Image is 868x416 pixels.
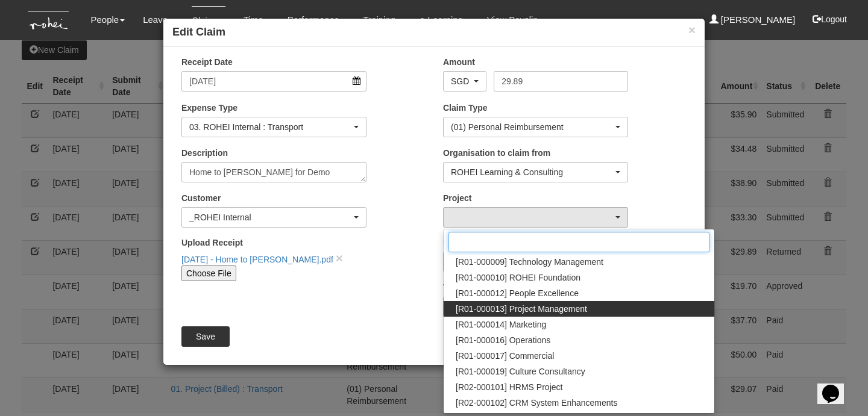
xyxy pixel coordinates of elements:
div: 03. ROHEI Internal : Transport [189,121,351,133]
label: Claim Type [443,102,488,114]
iframe: chat widget [817,368,856,404]
b: Edit Claim [172,26,225,38]
label: Receipt Date [181,56,233,68]
a: close [336,251,343,265]
div: (01) Personal Reimbursement [451,121,613,133]
input: Search [448,232,709,252]
div: _ROHEI Internal [189,211,351,223]
span: [R02-000101] HRMS Project [456,381,562,393]
span: [R01-000013] Project Management [456,303,587,315]
span: [R01-000017] Commercial [456,350,554,362]
textarea: Home to [PERSON_NAME] for Demo [181,162,366,182]
input: d/m/yyyy [181,71,366,92]
span: [R01-000010] ROHEI Foundation [456,272,580,284]
input: Choose File [181,265,236,281]
div: SGD [451,75,471,87]
button: × [688,23,696,36]
label: Upload Receipt [181,237,243,249]
div: ROHEI Learning & Consulting [451,166,613,178]
button: (01) Personal Reimbursement [443,117,628,137]
span: [R01-000014] Marketing [456,318,546,331]
button: 03. ROHEI Internal : Transport [181,117,366,137]
span: [R01-000016] Operations [456,334,550,346]
label: Project [443,192,471,204]
span: [R02-000102] CRM System Enhancements [456,397,617,409]
input: Save [181,326,230,347]
label: Description [181,147,228,159]
a: [DATE] - Home to [PERSON_NAME].pdf [181,255,333,264]
button: SGD [443,71,486,92]
label: Customer [181,192,221,204]
span: [R01-000009] Technology Management [456,256,603,268]
span: [R01-000019] Culture Consultancy [456,365,585,377]
label: Organisation to claim from [443,147,550,159]
label: Amount [443,56,475,68]
span: [R01-000012] People Excellence [456,287,579,299]
button: ROHEI Learning & Consulting [443,162,628,182]
button: _ROHEI Internal [181,207,366,228]
label: Expense Type [181,102,237,114]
